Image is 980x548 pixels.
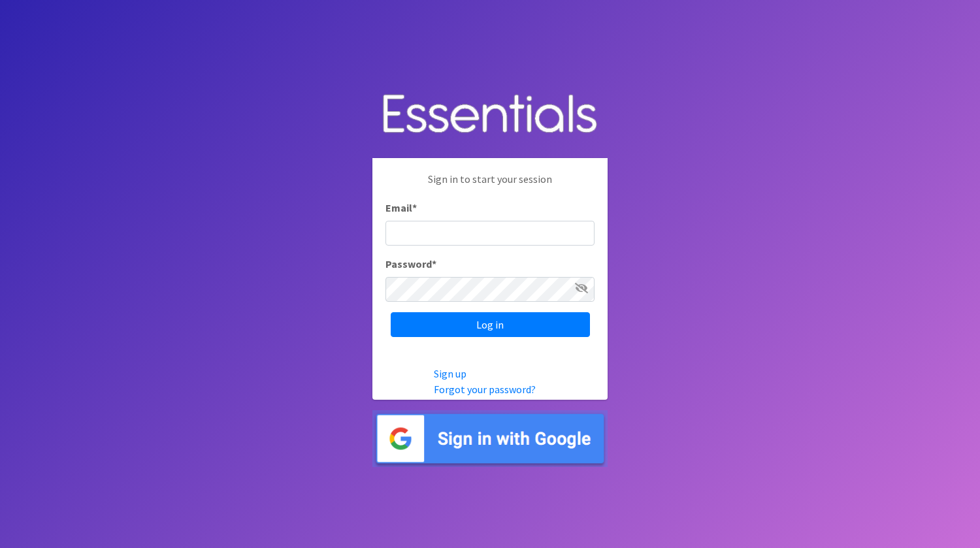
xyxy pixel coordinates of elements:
p: Sign in to start your session [385,171,595,200]
abbr: required [412,201,417,214]
label: Email [385,200,417,216]
a: Forgot your password? [434,383,536,396]
img: Sign in with Google [372,410,608,467]
img: Human Essentials [372,81,608,148]
label: Password [385,256,436,272]
a: Sign up [434,367,466,380]
input: Log in [391,312,590,337]
abbr: required [432,257,436,270]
